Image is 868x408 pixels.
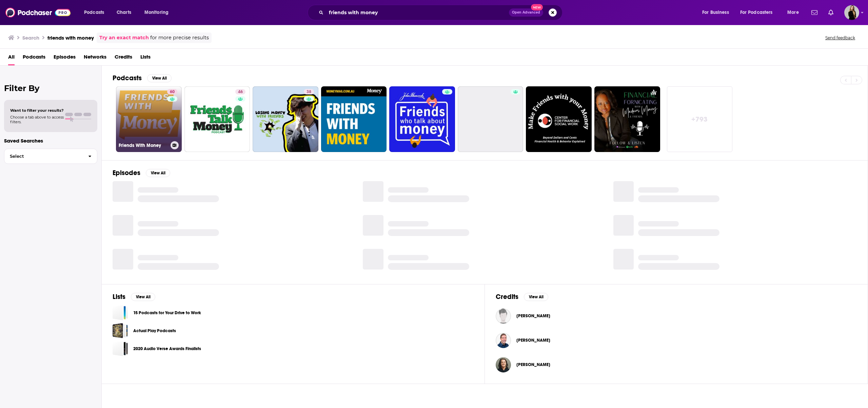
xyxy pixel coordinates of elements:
div: Search podcasts, credits, & more... [314,5,569,20]
p: Saved Searches [4,137,97,144]
button: open menu [79,7,113,18]
span: Logged in as editaivancevic [844,5,859,20]
img: Wade Galt [496,333,511,348]
a: 2020 Audio Verse Awards Finalists [113,341,128,356]
button: Open AdvancedNew [509,8,543,17]
a: Lists [140,51,151,65]
button: open menu [140,7,177,18]
span: Open Advanced [512,11,540,14]
button: Show profile menu [844,5,859,20]
a: Wade Galt [516,338,550,343]
span: For Podcasters [740,8,773,17]
span: Want to filter your results? [10,108,64,113]
a: 38 [304,89,314,94]
a: All [8,51,15,65]
span: Choose a tab above to access filters. [10,115,64,124]
a: 2020 Audio Verse Awards Finalists [133,345,201,352]
a: Episodes [54,51,76,65]
span: Monitoring [144,8,169,17]
span: Podcasts [84,8,104,17]
span: [PERSON_NAME] [516,362,550,367]
button: open menu [783,7,807,18]
a: Tom Watson [516,313,550,319]
h2: Episodes [113,169,140,177]
h3: friends with money [47,35,94,41]
a: Networks [84,51,106,65]
button: Send feedback [823,35,857,41]
input: Search podcasts, credits, & more... [326,7,509,18]
a: ListsView All [113,293,155,301]
img: Tom Watson [496,308,511,324]
h3: Search [22,35,39,41]
img: User Profile [844,5,859,20]
span: for more precise results [150,34,209,42]
button: Tom WatsonTom Watson [496,305,857,327]
button: Select [4,149,97,164]
button: Wade GaltWade Galt [496,329,857,351]
span: 46 [238,89,243,95]
button: View All [524,293,548,301]
h2: Lists [113,293,125,301]
span: 38 [307,89,311,95]
a: Show notifications dropdown [826,7,836,18]
span: For Business [702,8,729,17]
button: open menu [697,7,737,18]
img: Scott Mitchell [496,357,511,372]
a: 60 [167,89,177,94]
a: 60Friends With Money [116,86,182,152]
span: [PERSON_NAME] [516,313,550,319]
span: Select [4,154,83,158]
a: Scott Mitchell [516,362,550,367]
h2: Filter By [4,83,97,93]
a: PodcastsView All [113,74,172,82]
h2: Credits [496,293,518,301]
a: 15 Podcasts for Your Drive to Work [113,305,128,320]
a: EpisodesView All [113,169,170,177]
a: 46 [184,86,250,152]
span: [PERSON_NAME] [516,338,550,343]
a: CreditsView All [496,293,548,301]
span: Charts [117,8,131,17]
button: View All [131,293,155,301]
a: Charts [112,7,135,18]
a: Credits [115,51,132,65]
h3: Friends With Money [119,143,168,148]
button: open menu [736,7,783,18]
a: Try an exact match [99,34,149,42]
span: 60 [170,89,175,95]
a: Show notifications dropdown [809,7,820,18]
a: 46 [235,89,245,94]
button: View All [147,74,172,82]
h2: Podcasts [113,74,142,82]
span: New [531,4,543,10]
a: Podcasts [23,51,45,65]
button: Scott MitchellScott Mitchell [496,354,857,375]
img: Podchaser - Follow, Share and Rate Podcasts [5,6,71,19]
a: Actual Play Podcasts [133,327,176,335]
button: View All [146,169,170,177]
span: More [787,8,799,17]
a: +793 [667,86,733,152]
a: 38 [253,86,318,152]
a: 15 Podcasts for Your Drive to Work [133,309,201,317]
a: Actual Play Podcasts [113,323,128,338]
